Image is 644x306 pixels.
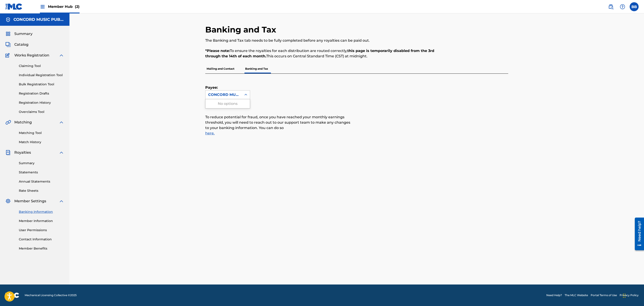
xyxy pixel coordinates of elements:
a: Annual Statements [19,179,64,184]
div: Drag [623,289,626,302]
a: Public Search [606,2,615,11]
span: Works Registration [14,53,49,58]
img: Summary [5,31,11,37]
p: Mailing and Contact [205,64,236,73]
span: Member Hub [48,4,80,9]
img: search [608,4,614,9]
a: Summary [19,161,64,166]
span: Summary [14,31,32,37]
a: Member Information [19,219,64,223]
p: The Banking and Tax tab needs to be fully completed before any royalties can be paid out. [205,38,439,43]
a: Registration History [19,100,64,105]
img: expand [59,198,64,204]
a: here. [205,131,213,136]
div: CONCORD MUSIC PUBLISHING LLC [208,92,239,97]
a: Member Benefits [19,246,64,251]
a: Matching Tool [19,131,64,135]
span: Member Settings [14,198,46,204]
a: Claiming Tool [19,64,64,68]
img: Accounts [5,17,11,22]
a: Match History [19,140,64,144]
iframe: Chat Widget [622,284,644,306]
img: expand [59,53,64,58]
img: Works Registration [5,53,11,58]
div: Help [618,2,627,11]
span: Mechanical Licensing Collective © 2025 [25,293,77,297]
a: Bulk Registration Tool [19,82,64,87]
img: logo [5,293,19,298]
a: Individual Registration Tool [19,73,64,78]
span: Royalties [14,150,31,155]
img: Catalog [5,42,11,47]
a: Registration Drafts [19,91,64,96]
div: No options [205,99,250,108]
a: The MLC Website [565,293,588,297]
a: Rate Sheets [19,188,64,193]
iframe: Resource Center [631,216,644,252]
h2: Banking and Tax [205,25,278,35]
img: expand [59,120,64,125]
img: Top Rightsholders [40,4,45,9]
img: Member Settings [5,198,11,204]
a: User Permissions [19,228,64,233]
img: Royalties [5,150,11,155]
a: Contact Information [19,237,64,242]
a: Statements [19,170,64,175]
img: help [620,4,625,9]
a: CatalogCatalog [5,42,28,47]
strong: *Please note: [205,49,230,53]
img: Matching [5,120,11,125]
a: Banking Information [19,209,64,214]
label: Payee: [205,85,228,90]
h5: CONCORD MUSIC PUBLISHING LLC [13,17,64,22]
p: To ensure the royalties for each distribution are routed correctly, This occurs on Central Standa... [205,48,439,59]
img: expand [59,150,64,155]
a: Privacy Policy [620,293,639,297]
p: To reduce potential for fraud, once you have reached your monthly earnings threshold, you will ne... [205,103,351,136]
p: Banking and Tax [244,64,269,73]
span: Matching [14,120,32,125]
img: MLC Logo [5,3,23,10]
a: Portal Terms of Use [591,293,617,297]
div: User Menu [630,2,639,11]
a: SummarySummary [5,31,32,37]
a: Overclaims Tool [19,110,64,114]
a: Need Help? [546,293,562,297]
span: (2) [75,4,80,9]
span: Catalog [14,42,28,47]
